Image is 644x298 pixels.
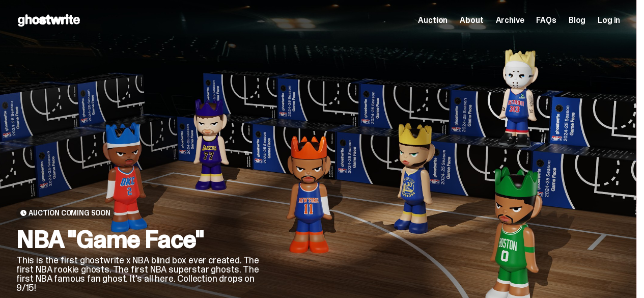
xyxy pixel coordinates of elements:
a: Archive [495,16,524,24]
a: Blog [569,16,585,24]
a: Log in [598,16,620,24]
a: FAQs [536,16,556,24]
p: This is the first ghostwrite x NBA blind box ever created. The first NBA rookie ghosts. The first... [16,256,261,292]
span: Auction Coming Soon [29,209,110,217]
a: About [460,16,483,24]
a: Auction [418,16,447,24]
h2: NBA "Game Face" [16,227,261,252]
